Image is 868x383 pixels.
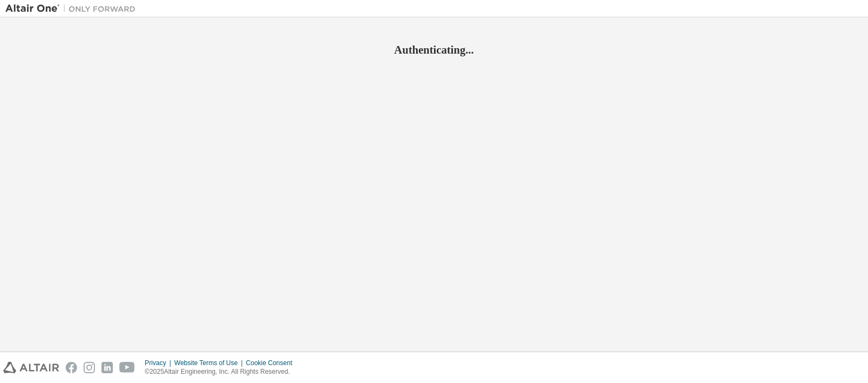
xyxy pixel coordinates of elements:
[66,362,77,373] img: facebook.svg
[145,367,299,376] p: © 2025 Altair Engineering, Inc. All Rights Reserved.
[119,362,135,373] img: youtube.svg
[246,359,298,367] div: Cookie Consent
[174,359,246,367] div: Website Terms of Use
[145,359,174,367] div: Privacy
[5,43,863,57] h2: Authenticating...
[3,362,59,373] img: altair_logo.svg
[84,362,95,373] img: instagram.svg
[5,3,141,14] img: Altair One
[101,362,113,373] img: linkedin.svg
